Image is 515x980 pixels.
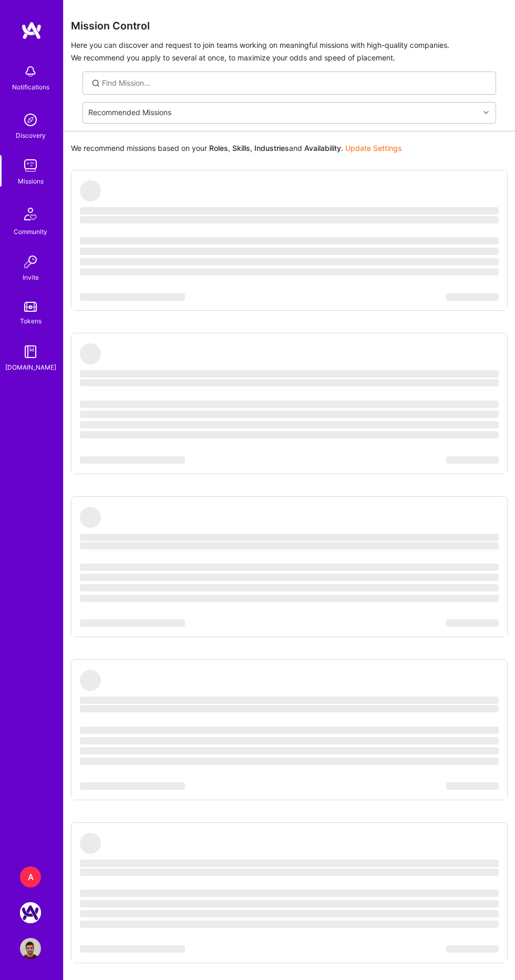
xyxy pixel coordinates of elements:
i: icon Chevron [483,110,489,115]
div: Recommended Missions [88,108,171,118]
img: Invite [20,251,41,272]
img: discovery [20,109,41,130]
img: guide book [20,341,41,362]
img: teamwork [20,155,41,176]
div: Missions [18,176,44,187]
i: icon SearchGrey [90,78,101,89]
div: Notifications [12,82,49,93]
h3: Mission Control [71,20,508,33]
img: Community [18,201,43,227]
img: User Avatar [20,938,41,959]
div: A [20,866,41,887]
b: Roles [209,144,228,152]
a: Update Settings [345,144,401,152]
a: A.Team: Google Calendar Integration Testing [17,902,44,923]
p: Here you can discover and request to join teams working on meaningful missions with high-quality ... [71,39,508,64]
img: tokens [24,302,37,312]
img: bell [20,61,41,82]
b: Availability [304,144,341,152]
a: A [17,866,44,887]
div: [DOMAIN_NAME] [5,362,56,373]
p: We recommend missions based on your , , and . [71,143,401,154]
div: Community [14,227,47,237]
a: User Avatar [17,938,44,959]
img: logo [21,21,42,40]
div: Invite [23,272,39,283]
img: A.Team: Google Calendar Integration Testing [20,902,41,923]
input: Find Mission... [102,78,488,88]
b: Skills [232,144,250,152]
div: Discovery [16,130,46,141]
div: Tokens [20,316,42,326]
b: Industries [254,144,289,152]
